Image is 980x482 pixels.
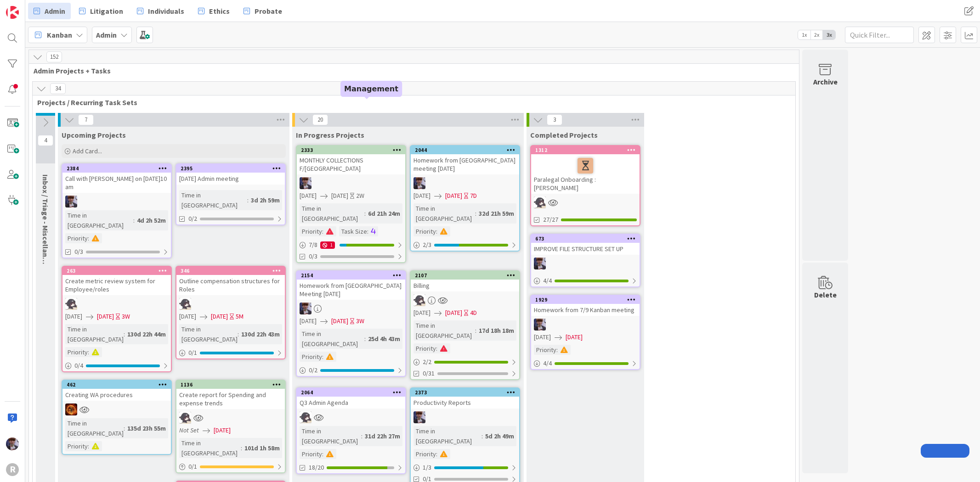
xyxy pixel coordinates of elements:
[297,154,405,174] div: MONTHLY COLLECTIONS F/[GEOGRAPHIC_DATA]
[62,360,171,371] div: 0/4
[176,381,285,409] div: 1136Create report for Spending and expense trends
[531,243,640,255] div: IMPROVE FILE STRUCTURE SET UP
[475,208,476,219] span: :
[62,275,171,295] div: Create metric review system for Employee/roles
[411,294,519,306] div: KN
[176,347,285,359] div: 0/1
[475,325,476,336] span: :
[534,345,556,355] div: Priority
[534,258,546,269] img: ML
[414,411,425,423] img: ML
[62,173,171,193] div: Call with [PERSON_NAME] on [DATE]10 am
[62,404,171,415] div: TR
[38,135,53,146] span: 4
[411,280,519,291] div: Billing
[176,381,285,389] div: 1136
[62,163,172,258] a: 2384Call with [PERSON_NAME] on [DATE]10 amMLTime in [GEOGRAPHIC_DATA]:4d 2h 52mPriority:0/3
[535,147,640,153] div: 1312
[65,196,77,207] img: ML
[297,177,405,189] div: ML
[414,426,482,446] div: Time in [GEOGRAPHIC_DATA]
[45,6,65,17] span: Admin
[534,319,546,331] img: ML
[312,114,328,125] span: 20
[176,164,285,185] div: 2395[DATE] Admin meeting
[530,130,598,140] span: Completed Projects
[297,271,405,280] div: 2154
[179,312,196,321] span: [DATE]
[181,165,285,172] div: 2395
[531,146,640,194] div: 1312Paralegal Onboarding : [PERSON_NAME]
[531,304,640,316] div: Homework from 7/9 Kanban meeting
[176,380,286,473] a: 1136Create report for Spending and expense trendsKNNot Set[DATE]Time in [GEOGRAPHIC_DATA]:101d 1h...
[131,3,190,19] a: Individuals
[65,347,88,357] div: Priority
[423,240,431,250] span: 2 / 3
[297,146,405,174] div: 2333MONTHLY COLLECTIONS F/[GEOGRAPHIC_DATA]
[62,266,172,372] a: 263Create metric review system for Employee/rolesKN[DATE][DATE]3WTime in [GEOGRAPHIC_DATA]:130d 2...
[411,239,519,251] div: 2/3
[301,272,405,279] div: 2154
[297,239,405,251] div: 7/81
[37,98,784,107] span: Projects / Recurring Task Sets
[124,423,125,433] span: :
[300,226,322,236] div: Priority
[238,329,239,339] span: :
[236,312,244,321] div: 5M
[297,388,405,409] div: 2064Q3 Admin Agenda
[301,147,405,153] div: 2333
[297,364,405,376] div: 0/2
[122,312,130,321] div: 3W
[414,177,425,189] img: ML
[414,294,425,306] img: KN
[176,266,286,359] a: 346Outline compensation structures for RolesKN[DATE][DATE]5MTime in [GEOGRAPHIC_DATA]:130d 22h 43...
[176,461,285,472] div: 0/1
[62,164,171,173] div: 2384
[476,325,516,336] div: 17d 18h 18m
[411,177,519,189] div: ML
[535,297,640,303] div: 1929
[176,173,285,185] div: [DATE] Admin meeting
[62,196,171,207] div: ML
[482,431,483,441] span: :
[179,438,241,458] div: Time in [GEOGRAPHIC_DATA]
[297,397,405,409] div: Q3 Admin Agenda
[414,308,431,318] span: [DATE]
[78,114,94,125] span: 7
[414,449,436,459] div: Priority
[296,130,364,140] span: In Progress Projects
[411,388,519,397] div: 2373
[176,389,285,409] div: Create report for Spending and expense trends
[135,215,168,225] div: 4d 2h 52m
[531,154,640,194] div: Paralegal Onboarding : [PERSON_NAME]
[62,381,171,389] div: 462
[176,164,285,173] div: 2395
[297,271,405,300] div: 2154Homework from [GEOGRAPHIC_DATA] Meeting [DATE]
[309,240,317,250] span: 7 / 8
[415,272,519,279] div: 2107
[436,226,437,236] span: :
[361,431,363,441] span: :
[322,352,323,362] span: :
[534,196,546,208] img: KN
[414,191,431,201] span: [DATE]
[181,381,285,388] div: 1136
[320,241,335,249] div: 1
[436,343,437,353] span: :
[296,270,406,377] a: 2154Homework from [GEOGRAPHIC_DATA] Meeting [DATE]ML[DATE][DATE]3WTime in [GEOGRAPHIC_DATA]:25d 4...
[530,295,640,370] a: 1929Homework from 7/9 Kanban meetingML[DATE][DATE]Priority:4/4
[531,296,640,316] div: 1929Homework from 7/9 Kanban meeting
[179,412,191,424] img: KN
[74,247,83,257] span: 0/3
[62,381,171,401] div: 462Creating WA procedures
[411,356,519,368] div: 2/2
[331,191,348,201] span: [DATE]
[62,389,171,401] div: Creating WA procedures
[188,214,197,224] span: 0/2
[531,319,640,331] div: ML
[470,308,477,318] div: 4D
[300,203,364,224] div: Time in [GEOGRAPHIC_DATA]
[96,30,117,39] b: Admin
[297,303,405,314] div: ML
[531,296,640,304] div: 1929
